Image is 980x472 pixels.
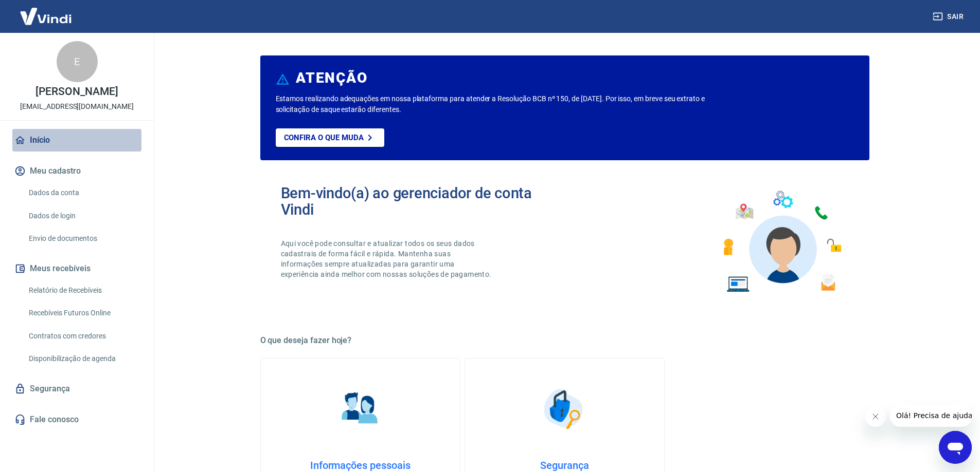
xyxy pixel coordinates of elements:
div: E [57,41,98,82]
a: Confira o que muda [276,128,384,147]
a: Dados da conta [25,182,141,203]
button: Meu cadastro [12,160,141,182]
a: Disponibilização de agenda [25,348,141,369]
iframe: Botão para abrir a janela de mensagens [939,431,972,464]
a: Fale conosco [12,408,141,431]
h6: ATENÇÃO [296,73,367,83]
a: Recebíveis Futuros Online [25,303,141,324]
h2: Bem-vindo(a) ao gerenciador de conta Vindi [281,185,565,218]
a: Início [12,129,141,152]
button: Meus recebíveis [12,257,141,280]
p: Aqui você pode consultar e atualizar todos os seus dados cadastrais de forma fácil e rápida. Mant... [281,238,494,279]
p: Confira o que muda [284,133,364,142]
h5: O que deseja fazer hoje? [260,335,869,346]
p: Estamos realizando adequações em nossa plataforma para atender a Resolução BCB nº 150, de [DATE].... [276,93,738,115]
a: Dados de login [25,205,141,226]
span: Olá! Precisa de ajuda? [6,7,86,15]
h4: Segurança [482,459,648,471]
a: Relatório de Recebíveis [25,280,141,301]
p: [EMAIL_ADDRESS][DOMAIN_NAME] [20,101,134,112]
iframe: Fechar mensagem [865,406,886,427]
iframe: Mensagem da empresa [890,404,972,427]
a: Contratos com credores [25,326,141,347]
img: Imagem de um avatar masculino com diversos icones exemplificando as funcionalidades do gerenciado... [714,185,849,298]
a: Segurança [12,377,141,400]
img: Vindi [12,1,79,32]
img: Segurança [539,383,590,435]
img: Informações pessoais [334,383,386,435]
a: Envio de documentos [25,228,141,249]
button: Sair [931,7,968,26]
p: [PERSON_NAME] [35,86,118,97]
h4: Informações pessoais [277,459,443,471]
